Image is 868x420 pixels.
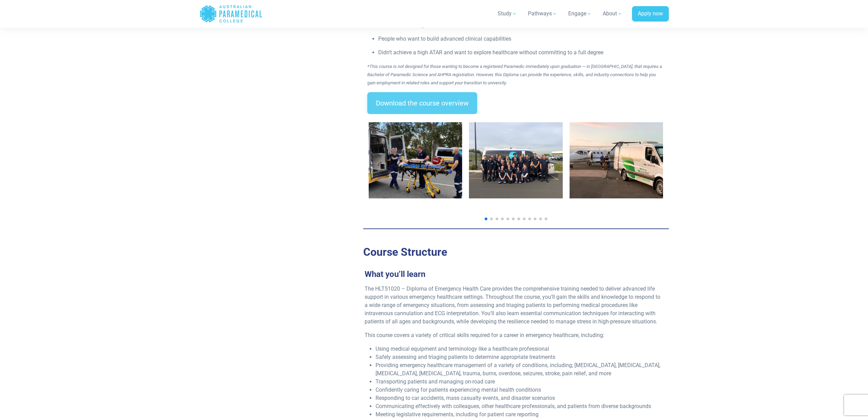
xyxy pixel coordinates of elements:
img: Australian Paramedical College students completing their Clinical Workshop in NSW. [469,122,563,198]
div: 2 / 14 [469,122,563,209]
a: Pathways [524,4,561,23]
p: The HLT51020 – Diploma of Emergency Health Care provides the comprehensive training needed to del... [365,285,662,326]
a: Study [494,4,521,23]
h2: Course Structure [363,246,669,258]
p: This course covers a variety of critical skills required for a career in emergency healthcare, in... [365,331,662,339]
span: Go to slide 1 [485,218,487,220]
span: Go to slide 7 [517,218,520,220]
a: About [599,4,627,23]
li: Providing emergency healthcare management of a variety of conditions, including; [MEDICAL_DATA], ... [376,361,662,378]
li: Using medical equipment and terminology like a healthcare professional [376,345,662,353]
img: Hands on training - outside [369,122,462,198]
a: Apply now [632,6,669,22]
a: Download the course overview [367,92,477,114]
p: Didn’t achieve a high ATAR and want to explore healthcare without committing to a full degree [378,48,665,57]
span: Go to slide 9 [528,218,531,220]
span: Go to slide 4 [501,218,504,220]
li: Responding to car accidents, mass casualty events, and disaster scenarios [376,394,662,402]
li: Safely assessing and triaging patients to determine appropriate treatments [376,353,662,361]
span: Go to slide 3 [496,218,498,220]
span: Confidently caring for patients experiencing mental health conditions [376,387,541,393]
img: AirMed and GroundMed Transport. *Image: AirMed and GroundMed (2023). [570,122,663,198]
a: Engage [564,4,596,23]
span: Go to slide 2 [490,218,493,220]
em: *This course is not designed for those wanting to become a registered Paramedic immediately upon ... [367,64,662,85]
span: Go to slide 11 [539,218,542,220]
li: Communicating effectively with colleagues, other healthcare professionals, and patients from dive... [376,402,662,410]
div: 3 / 14 [570,122,663,209]
span: Go to slide 10 [534,218,536,220]
span: Go to slide 5 [506,218,509,220]
a: Australian Paramedical College [200,3,263,25]
span: Go to slide 6 [512,218,515,220]
p: People who want to build advanced clinical capabilities [378,35,665,43]
li: Transporting patients and managing on-road care [376,378,662,386]
span: Meeting legislative requirements, including for patient care reporting [376,411,539,418]
div: 1 / 14 [369,122,462,209]
span: Go to slide 12 [545,218,547,220]
h3: What you’ll learn [361,269,666,279]
span: Go to slide 8 [523,218,526,220]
